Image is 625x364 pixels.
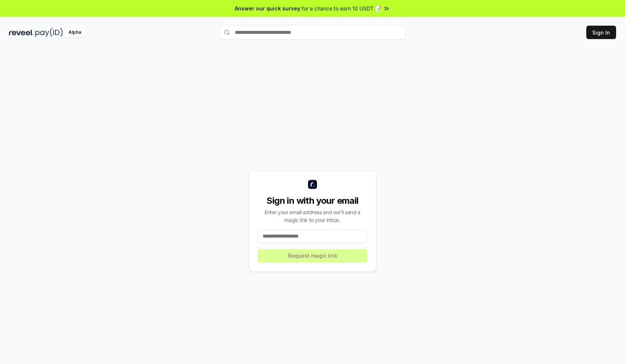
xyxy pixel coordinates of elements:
[586,26,616,39] button: Sign In
[35,28,63,37] img: pay_id
[258,208,367,224] div: Enter your email address and we’ll send a magic link to your inbox.
[64,28,85,37] div: Alpha
[258,195,367,207] div: Sign in with your email
[302,4,381,12] span: for a chance to earn 10 USDT 📝
[9,28,34,37] img: reveel_dark
[308,180,317,189] img: logo_small
[235,4,300,12] span: Answer our quick survey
